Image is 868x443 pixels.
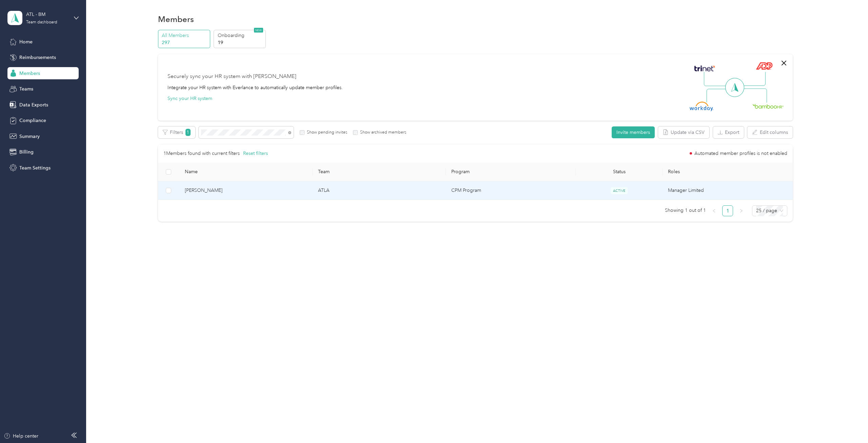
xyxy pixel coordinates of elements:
img: ADP [756,62,772,70]
button: right [736,205,747,216]
th: Team [313,163,446,181]
button: Help center [4,432,38,440]
div: Page Size [752,205,787,216]
button: left [709,205,719,216]
li: Next Page [736,205,747,216]
p: Onboarding [218,32,264,39]
img: Line Left Up [704,72,728,86]
iframe: Everlance-gr Chat Button Frame [830,405,868,443]
span: Home [19,38,33,45]
span: Team Settings [19,164,51,172]
span: 1 [185,129,191,136]
label: Show archived members [358,129,406,136]
span: Billing [19,148,34,156]
span: ACTIVE [611,187,628,194]
th: Name [179,163,313,181]
div: Integrate your HR system with Everlance to automatically update member profiles. [167,84,343,91]
button: Filters1 [158,126,195,138]
span: left [712,209,716,213]
img: Workday [690,102,713,111]
p: 297 [162,39,208,46]
div: ATL - BM [26,11,68,18]
div: Securely sync your HR system with [PERSON_NAME] [167,73,296,81]
td: ATLA [313,181,446,200]
img: Line Right Up [742,72,766,86]
h1: Members [158,16,194,23]
p: 1 Members found with current filters [163,150,240,157]
p: All Members [162,32,208,39]
th: Program [446,163,576,181]
td: CPM Program [446,181,576,200]
button: Edit columns [747,126,793,138]
img: BambooHR [752,104,784,108]
span: Name [185,169,307,175]
span: Members [19,70,40,77]
span: Automated member profiles is not enabled [694,151,787,156]
button: Sync your HR system [167,95,212,102]
li: Previous Page [709,205,719,216]
span: 25 / page [756,206,783,216]
span: NEW [254,28,263,33]
img: Trinet [693,64,716,73]
td: Manager Limited [663,181,796,200]
img: Line Left Down [706,88,730,102]
span: Reimbursements [19,54,56,61]
button: Reset filters [243,150,268,157]
span: Teams [19,85,33,93]
button: Invite members [612,126,655,138]
span: Data Exports [19,101,48,108]
span: Compliance [19,117,46,124]
span: Showing 1 out of 1 [665,205,706,216]
p: 19 [218,39,264,46]
span: right [739,209,743,213]
th: Roles [663,163,796,181]
button: Update via CSV [658,126,709,138]
img: Line Right Down [743,88,767,103]
a: 1 [723,206,733,216]
div: Team dashboard [26,20,57,24]
button: Export [713,126,744,138]
label: Show pending invites [304,129,347,136]
th: Status [576,163,663,181]
span: [PERSON_NAME] [185,187,307,194]
span: Summary [19,133,40,140]
li: 1 [722,205,733,216]
td: Ivan Chan [179,181,313,200]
